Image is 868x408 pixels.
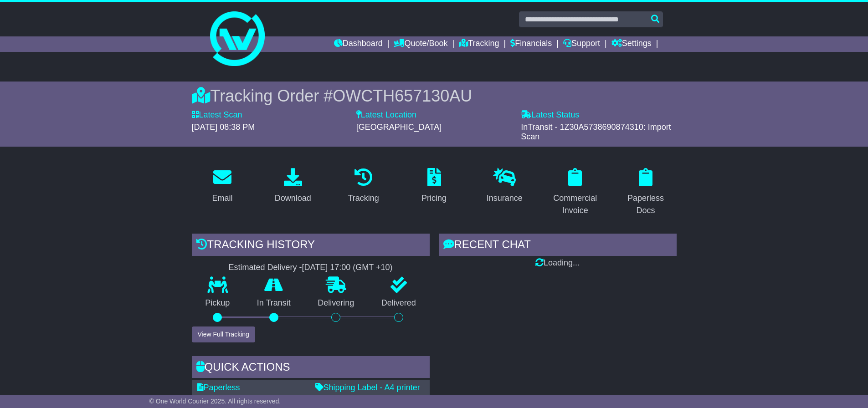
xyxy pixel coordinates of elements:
[269,165,317,208] a: Download
[563,36,600,52] a: Support
[356,122,442,132] span: [GEOGRAPHIC_DATA]
[192,86,677,106] div: Tracking Order #
[333,87,472,105] span: OWCTH657130AU
[334,36,383,52] a: Dashboard
[206,165,238,208] a: Email
[621,192,671,217] div: Paperless Docs
[192,234,430,258] div: Tracking history
[481,165,529,208] a: Insurance
[304,298,368,308] p: Delivering
[421,192,447,204] div: Pricing
[275,192,311,204] div: Download
[416,165,452,208] a: Pricing
[550,192,600,217] div: Commercial Invoice
[510,36,552,52] a: Financials
[302,263,393,273] div: [DATE] 17:00 (GMT +10)
[315,383,420,392] a: Shipping Label - A4 printer
[459,36,499,52] a: Tracking
[192,326,255,342] button: View Full Tracking
[521,122,671,142] span: InTransit - 1Z30A5738690874310: Import Scan
[192,110,242,120] label: Latest Scan
[521,110,579,120] label: Latest Status
[394,36,447,52] a: Quote/Book
[615,165,677,220] a: Paperless Docs
[487,192,523,204] div: Insurance
[149,398,281,405] span: © One World Courier 2025. All rights reserved.
[192,122,255,132] span: [DATE] 08:38 PM
[439,258,677,268] div: Loading...
[348,192,379,204] div: Tracking
[356,110,416,120] label: Latest Location
[544,165,606,220] a: Commercial Invoice
[342,165,385,208] a: Tracking
[212,192,232,204] div: Email
[368,298,430,308] p: Delivered
[439,234,677,258] div: RECENT CHAT
[192,298,244,308] p: Pickup
[197,383,240,392] a: Paperless
[611,36,652,52] a: Settings
[192,356,430,381] div: Quick Actions
[192,263,430,273] div: Estimated Delivery -
[243,298,304,308] p: In Transit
